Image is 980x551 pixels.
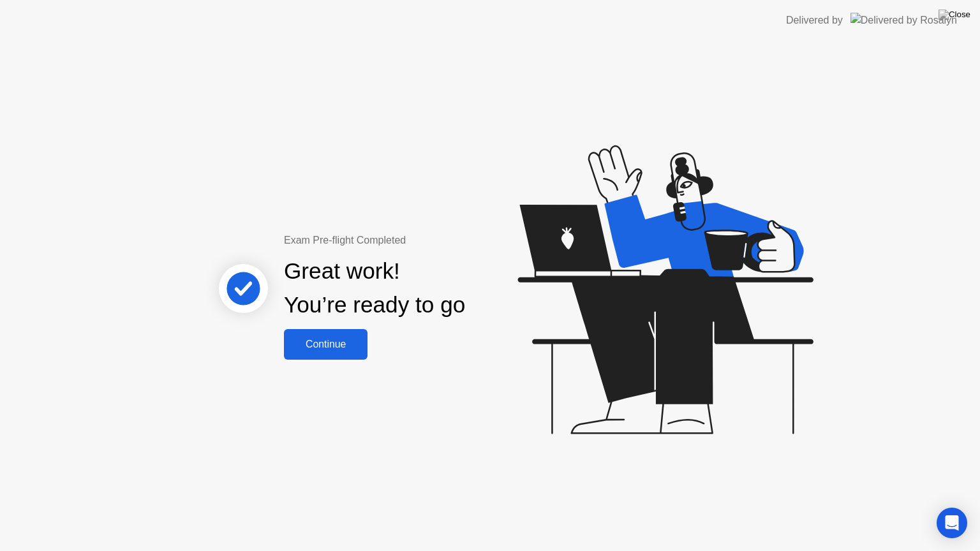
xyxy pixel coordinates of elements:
[939,10,970,20] img: Close
[284,254,465,322] div: Great work! You’re ready to go
[288,339,364,350] div: Continue
[937,508,967,538] div: Open Intercom Messenger
[284,233,547,248] div: Exam Pre-flight Completed
[850,13,957,27] img: Delivered by Rosalyn
[786,13,843,28] div: Delivered by
[284,329,367,360] button: Continue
